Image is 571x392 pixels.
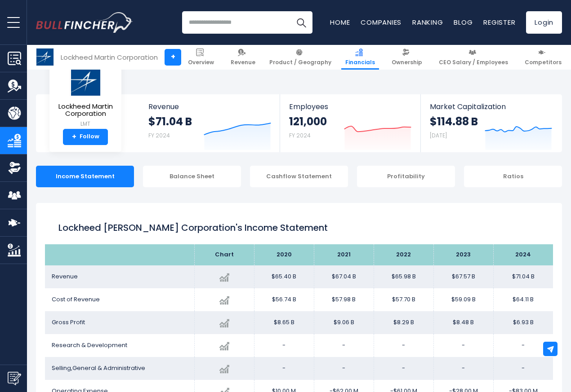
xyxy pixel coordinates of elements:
td: $57.98 B [314,288,374,311]
span: Competitors [525,59,562,66]
th: Chart [194,244,254,265]
a: + [165,49,181,66]
span: Employees [289,102,411,111]
td: $71.04 B [493,265,553,288]
th: 2020 [254,244,314,265]
td: $59.09 B [433,288,493,311]
div: Income Statement [36,166,134,187]
a: Go to homepage [36,12,133,33]
strong: 121,000 [289,115,327,128]
span: Ownership [392,59,422,66]
td: $67.57 B [433,265,493,288]
div: Lockheed Martin Corporation [61,52,158,62]
td: - [374,357,433,380]
span: Revenue [231,59,255,66]
small: LMT [57,120,114,128]
a: Employees 121,000 FY 2024 [280,94,420,152]
span: Product / Geography [269,59,331,66]
img: LMT logo [70,66,101,96]
a: +Follow [63,129,108,145]
strong: $71.04 B [148,115,192,128]
a: Ranking [412,18,443,27]
span: Cost of Revenue [52,295,100,304]
span: Lockheed Martin Corporation [57,103,114,118]
td: $6.93 B [493,311,553,334]
td: $8.29 B [374,311,433,334]
td: $9.06 B [314,311,374,334]
a: Lockheed Martin Corporation LMT [56,66,115,129]
a: Overview [184,45,218,70]
div: Cashflow Statement [250,166,348,187]
th: 2022 [374,244,433,265]
span: Research & Development [52,341,127,349]
td: $8.48 B [433,311,493,334]
a: Companies [361,18,401,27]
a: Register [483,18,515,27]
small: FY 2024 [148,132,170,139]
span: Revenue [148,102,271,111]
img: Ownership [8,161,21,175]
strong: $114.88 B [430,115,478,128]
td: - [314,334,374,357]
td: - [493,357,553,380]
a: Ownership [388,45,426,70]
a: Home [330,18,350,27]
a: Login [526,11,562,34]
td: - [374,334,433,357]
a: CEO Salary / Employees [435,45,512,70]
td: $57.70 B [374,288,433,311]
td: $65.40 B [254,265,314,288]
small: FY 2024 [289,132,311,139]
a: Competitors [521,45,566,70]
td: - [493,334,553,357]
td: - [254,334,314,357]
span: Gross Profit [52,318,85,326]
a: Financials [341,45,379,70]
td: - [433,357,493,380]
td: $67.04 B [314,265,374,288]
small: [DATE] [430,132,447,139]
a: Product / Geography [265,45,335,70]
td: $65.98 B [374,265,433,288]
th: 2021 [314,244,374,265]
a: Revenue $71.04 B FY 2024 [139,94,280,152]
td: $56.74 B [254,288,314,311]
div: Ratios [464,166,562,187]
a: Revenue [227,45,259,70]
span: Overview [188,59,214,66]
img: LMT logo [36,48,54,66]
td: $64.11 B [493,288,553,311]
span: Revenue [52,272,78,281]
th: 2024 [493,244,553,265]
div: Profitability [357,166,455,187]
span: Market Capitalization [430,102,552,111]
td: $8.65 B [254,311,314,334]
strong: + [72,133,76,141]
h1: Lockheed [PERSON_NAME] Corporation's Income Statement [58,221,540,234]
td: - [314,357,374,380]
a: Market Capitalization $114.88 B [DATE] [421,94,561,152]
th: 2023 [433,244,493,265]
span: Selling,General & Administrative [52,364,145,372]
button: Search [290,11,312,34]
span: CEO Salary / Employees [439,59,508,66]
span: Financials [345,59,375,66]
td: - [433,334,493,357]
img: Bullfincher logo [36,12,133,33]
div: Balance Sheet [143,166,241,187]
a: Blog [454,18,473,27]
td: - [254,357,314,380]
